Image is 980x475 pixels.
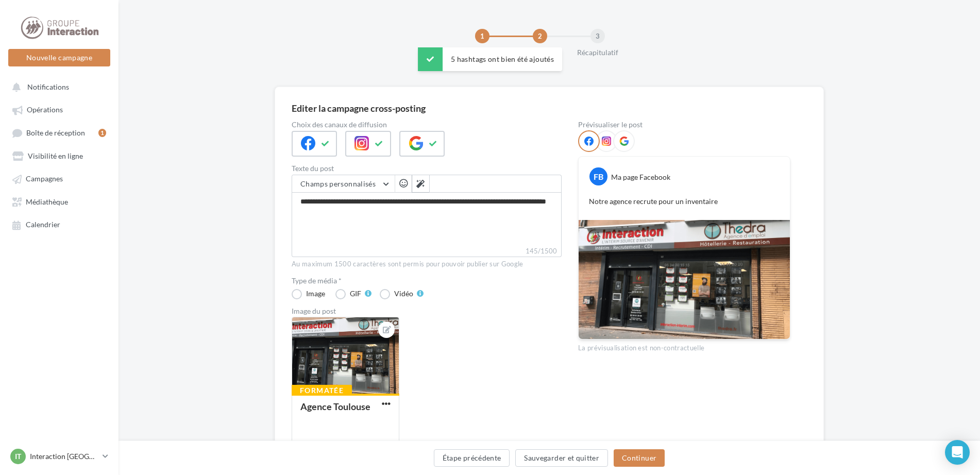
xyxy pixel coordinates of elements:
[292,308,562,315] div: Image du post
[434,449,510,467] button: Étape précédente
[27,106,63,114] span: Opérations
[292,121,562,128] label: Choix des canaux de diffusion
[578,340,790,353] div: La prévisualisation est non-contractuelle
[475,29,489,43] div: 1
[515,449,608,467] button: Sauvegarder et quitter
[300,401,370,412] div: Agence Toulouse
[611,172,670,182] div: Ma page Facebook
[614,449,665,467] button: Continuer
[589,167,607,185] div: FB
[26,175,63,183] span: Campagnes
[306,290,325,297] div: Image
[8,49,110,66] button: Nouvelle campagne
[6,215,112,233] a: Calendrier
[26,128,85,137] span: Boîte de réception
[300,179,376,188] span: Champs personnalisés
[589,196,780,207] p: Notre agence recrute pour un inventaire
[15,451,21,462] span: IT
[6,169,112,188] a: Campagnes
[590,29,605,43] div: 3
[565,47,631,58] div: Récapitulatif
[292,246,562,257] label: 145/1500
[6,146,112,165] a: Visibilité en ligne
[418,47,562,71] div: 5 hashtags ont bien été ajoutés
[394,290,413,297] div: Vidéo
[292,260,562,269] div: Au maximum 1500 caractères sont permis pour pouvoir publier sur Google
[8,447,110,466] a: IT Interaction [GEOGRAPHIC_DATA]
[6,77,108,96] button: Notifications
[292,277,562,284] label: Type de média *
[292,175,395,193] button: Champs personnalisés
[292,385,352,396] div: Formatée
[533,29,547,43] div: 2
[578,121,790,128] div: Prévisualiser le post
[26,197,68,206] span: Médiathèque
[27,82,69,91] span: Notifications
[26,220,60,229] span: Calendrier
[28,151,83,160] span: Visibilité en ligne
[6,100,112,118] a: Opérations
[6,192,112,211] a: Médiathèque
[292,165,562,172] label: Texte du post
[292,104,426,113] div: Editer la campagne cross-posting
[98,129,106,137] div: 1
[945,440,970,465] div: Open Intercom Messenger
[6,123,112,142] a: Boîte de réception1
[350,290,361,297] div: GIF
[30,451,98,462] p: Interaction [GEOGRAPHIC_DATA]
